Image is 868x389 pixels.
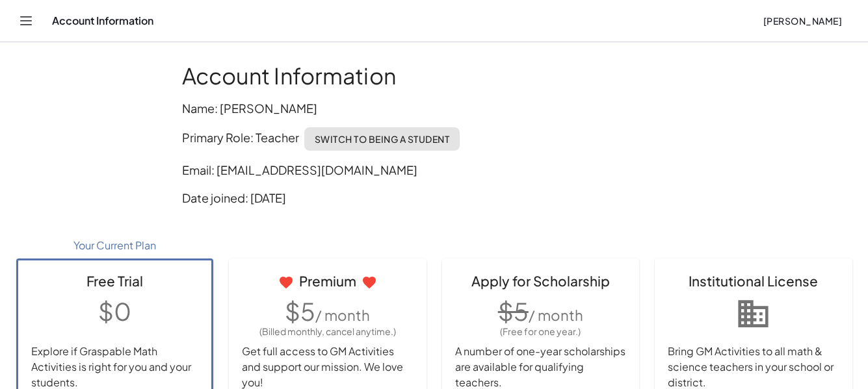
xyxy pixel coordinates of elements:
p: Email: [EMAIL_ADDRESS][DOMAIN_NAME] [182,161,687,179]
p: Name: [PERSON_NAME] [182,99,687,117]
button: Toggle navigation [16,10,36,31]
div: Your Current Plan [16,232,214,258]
div: Free Trial [31,271,199,291]
span: / month [529,306,583,324]
p: Date joined: [DATE] [182,189,687,207]
span: / month [315,306,370,324]
h1: Account Information [182,63,687,89]
div: Apply for Scholarship [455,271,627,291]
p: $0 [31,294,199,328]
button: [PERSON_NAME] [752,9,852,32]
div: Institutional License [668,271,839,291]
button: Switch to being a Student [304,127,460,151]
span: [PERSON_NAME] [763,15,842,27]
div: Premium [242,271,414,291]
p: Primary Role: Teacher [182,127,687,151]
span: Switch to being a Student [315,133,450,145]
span: $5 [498,296,529,326]
p: $5 [242,294,414,328]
